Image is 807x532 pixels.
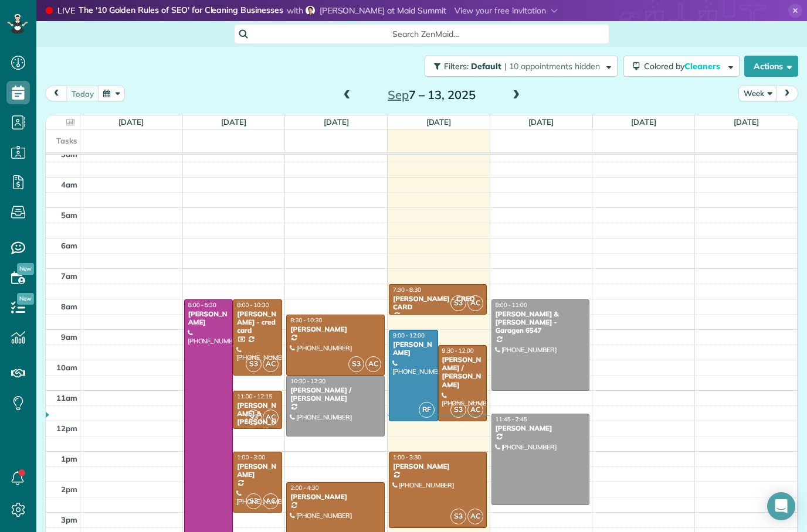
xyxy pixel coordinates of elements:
[45,86,67,101] button: prev
[425,56,618,77] button: Filters: Default | 10 appointments hidden
[444,61,469,71] span: Filters:
[471,61,502,71] span: Default
[61,515,77,524] span: 3pm
[61,180,77,189] span: 4am
[504,61,600,71] span: | 10 appointments hidden
[496,415,527,423] span: 11:45 - 2:45
[290,493,381,501] div: [PERSON_NAME]
[290,377,325,385] span: 10:30 - 12:30
[246,410,262,425] span: S3
[61,454,77,463] span: 1pm
[392,340,435,357] div: [PERSON_NAME]
[306,6,315,15] img: sean-parry-eda1249ed97b8bf0043d69e1055b90eb68f81f2bff8f706e14a7d378ab8bfd8a.jpg
[767,492,795,520] div: Open Intercom Messenger
[56,393,77,403] span: 11am
[17,293,34,305] span: New
[221,117,246,127] a: [DATE]
[393,332,425,339] span: 9:00 - 12:00
[290,484,318,492] span: 2:00 - 4:30
[56,136,77,145] span: Tasks
[623,56,740,77] button: Colored byCleaners
[61,332,77,342] span: 9am
[467,295,483,311] span: AC
[287,5,303,16] span: with
[290,386,381,403] div: [PERSON_NAME] / [PERSON_NAME]
[118,117,144,127] a: [DATE]
[426,117,452,127] a: [DATE]
[17,263,34,275] span: New
[263,493,279,509] span: AC
[56,363,77,372] span: 10am
[419,56,618,77] a: Filters: Default | 10 appointments hidden
[442,347,474,354] span: 9:30 - 12:00
[467,509,483,524] span: AC
[236,310,279,335] div: [PERSON_NAME] - cred card
[320,5,446,16] span: [PERSON_NAME] at Maid Summit
[290,316,322,324] span: 8:30 - 10:30
[631,117,656,127] a: [DATE]
[61,271,77,281] span: 7am
[290,325,381,333] div: [PERSON_NAME]
[495,310,586,335] div: [PERSON_NAME] & [PERSON_NAME] - Garagen 6547
[744,56,798,77] button: Actions
[66,86,99,101] button: today
[392,462,483,470] div: [PERSON_NAME]
[528,117,554,127] a: [DATE]
[263,356,279,372] span: AC
[450,295,466,311] span: S3
[236,401,279,461] div: [PERSON_NAME] & [PERSON_NAME] Office [PERSON_NAME] And Newmam
[246,493,262,509] span: S3
[393,453,421,461] span: 1:00 - 3:30
[61,241,77,250] span: 6am
[419,402,435,418] span: RF
[776,86,798,101] button: next
[237,393,272,400] span: 11:00 - 12:15
[496,301,527,309] span: 8:00 - 11:00
[495,424,586,432] div: [PERSON_NAME]
[56,424,77,433] span: 12pm
[393,286,421,294] span: 7:30 - 8:30
[734,117,759,127] a: [DATE]
[450,402,466,418] span: S3
[61,485,77,494] span: 2pm
[236,462,279,479] div: [PERSON_NAME]
[246,356,262,372] span: S3
[188,301,216,309] span: 8:00 - 5:30
[388,87,409,102] span: Sep
[237,453,265,461] span: 1:00 - 3:00
[684,61,722,71] span: Cleaners
[324,117,349,127] a: [DATE]
[237,301,269,309] span: 8:00 - 10:30
[442,356,484,390] div: [PERSON_NAME] / [PERSON_NAME]
[61,210,77,220] span: 5am
[348,356,364,372] span: S3
[365,356,381,372] span: AC
[61,302,77,311] span: 8am
[263,410,279,425] span: AC
[392,295,483,312] div: [PERSON_NAME] - CRED CARD
[188,310,230,327] div: [PERSON_NAME]
[738,86,777,101] button: Week
[450,509,466,524] span: S3
[644,61,724,71] span: Colored by
[358,88,505,101] h2: 7 – 13, 2025
[467,402,483,418] span: AC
